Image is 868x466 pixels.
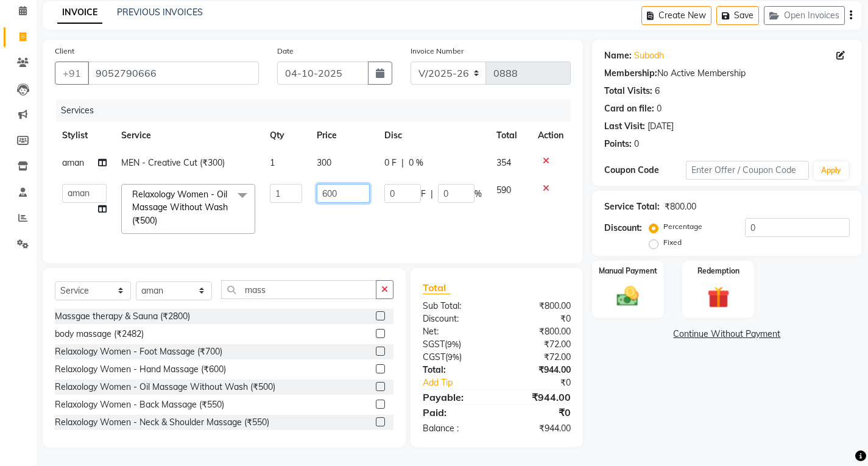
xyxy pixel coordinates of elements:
[496,351,579,364] div: ₹72.00
[634,138,639,150] div: 0
[599,266,657,277] label: Manual Payment
[423,281,451,294] span: Total
[421,188,426,200] span: F
[57,2,102,24] a: INVOICE
[663,221,702,232] label: Percentage
[55,328,144,341] div: body massage (₹2482)
[496,390,579,404] div: ₹944.00
[423,351,445,362] span: CGST
[414,312,496,325] div: Discount:
[604,49,632,62] div: Name:
[414,300,496,312] div: Sub Total:
[496,405,579,420] div: ₹0
[496,300,579,312] div: ₹800.00
[55,310,190,323] div: Massgae therapy & Sauna (₹2800)
[448,352,459,362] span: 9%
[88,62,259,85] input: Search by Name/Mobile/Email/Code
[700,284,736,311] img: _gift.svg
[270,157,275,168] span: 1
[604,67,850,80] div: No Active Membership
[309,122,377,149] th: Price
[55,122,114,149] th: Stylist
[496,157,511,168] span: 354
[263,122,309,149] th: Qty
[414,325,496,338] div: Net:
[604,85,652,97] div: Total Visits:
[510,376,580,389] div: ₹0
[655,85,660,97] div: 6
[665,200,696,213] div: ₹800.00
[277,46,294,57] label: Date
[604,120,645,133] div: Last Visit:
[377,122,489,149] th: Disc
[132,189,228,226] span: Relaxology Women - Oil Massage Without Wash (₹500)
[496,422,579,435] div: ₹944.00
[414,405,496,420] div: Paid:
[604,138,632,150] div: Points:
[414,351,496,364] div: ( )
[595,328,859,341] a: Continue Without Payment
[121,157,225,168] span: MEN - Creative Cut (₹300)
[384,157,397,169] span: 0 F
[114,122,263,149] th: Service
[55,363,226,376] div: Relaxology Women - Hand Massage (₹600)
[475,188,482,200] span: %
[117,7,203,18] a: PREVIOUS INVOICES
[496,364,579,376] div: ₹944.00
[55,345,222,358] div: Relaxology Women - Foot Massage (₹700)
[423,339,445,350] span: SGST
[447,339,459,349] span: 9%
[414,422,496,435] div: Balance :
[489,122,531,149] th: Total
[55,46,74,57] label: Client
[496,312,579,325] div: ₹0
[496,325,579,338] div: ₹800.00
[496,185,511,196] span: 590
[317,157,331,168] span: 300
[414,338,496,351] div: ( )
[686,161,809,180] input: Enter Offer / Coupon Code
[56,99,580,122] div: Services
[647,120,674,133] div: [DATE]
[634,49,664,62] a: Subodh
[657,102,662,115] div: 0
[641,6,711,25] button: Create New
[663,237,682,248] label: Fixed
[431,188,433,200] span: |
[604,200,660,213] div: Service Total:
[221,280,376,299] input: Search or Scan
[55,398,224,411] div: Relaxology Women - Back Massage (₹550)
[531,122,571,149] th: Action
[764,6,845,25] button: Open Invoices
[604,102,654,115] div: Card on file:
[697,266,739,277] label: Redemption
[414,376,510,389] a: Add Tip
[62,157,84,168] span: aman
[414,390,496,404] div: Payable:
[55,381,275,394] div: Relaxology Women - Oil Massage Without Wash (₹500)
[604,222,642,235] div: Discount:
[716,6,759,25] button: Save
[814,161,849,180] button: Apply
[157,215,163,226] a: x
[55,62,89,85] button: +91
[414,364,496,376] div: Total:
[604,67,657,80] div: Membership:
[401,157,404,169] span: |
[610,284,646,309] img: _cash.svg
[409,157,423,169] span: 0 %
[496,338,579,351] div: ₹72.00
[55,416,269,429] div: Relaxology Women - Neck & Shoulder Massage (₹550)
[604,164,686,177] div: Coupon Code
[411,46,464,57] label: Invoice Number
